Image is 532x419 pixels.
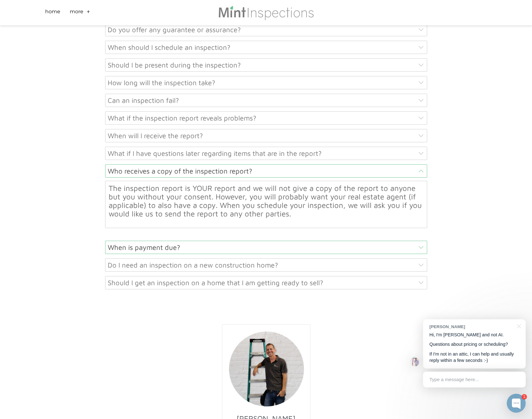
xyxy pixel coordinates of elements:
div: Should I get an inspection on a home that I am getting ready to sell? [105,276,427,289]
a: Home [45,8,60,18]
div: How long will the inspection take? [105,76,427,89]
div: 1 [522,394,527,399]
a: + [87,8,90,18]
img: Josh Molleur [410,357,420,366]
div: [PERSON_NAME] [429,324,513,330]
img: Picture [229,331,304,407]
div: Type a message here... [423,372,526,387]
div: Should I be present during the inspection? [105,58,427,72]
p: If I'm not in an attic, I can help and usually reply within a few seconds :-) [429,351,519,364]
p: Questions about pricing or scheduling? [429,341,519,348]
a: More [70,8,83,18]
font: The inspection report is YOUR report and we will not give a copy of the report to anyone but you ... [109,184,422,218]
div: When will I receive the report? [105,129,427,142]
p: Hi, I'm [PERSON_NAME] and not AI. [429,332,519,338]
div: Do I need an inspection on a new construction home? [105,258,427,272]
div: What if I have questions later regarding items that are in the report? [105,147,427,160]
div: Do you offer any guarantee or assurance? [105,23,427,36]
div: Who receives a copy of the inspection report? [105,164,427,178]
div: When is payment due? [105,241,427,254]
div: Can an inspection fail? [105,94,427,107]
div: When should I schedule an inspection? [105,41,427,54]
div: What if the inspection report reveals problems? [105,111,427,125]
img: Mint Inspections [218,5,314,20]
